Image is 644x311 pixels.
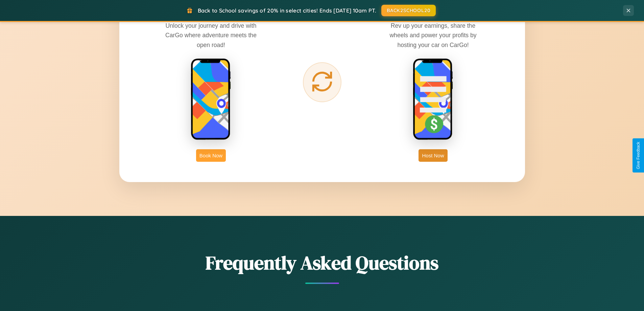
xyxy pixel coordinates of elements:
button: Book Now [196,149,226,162]
img: host phone [413,58,453,141]
button: BACK2SCHOOL20 [381,5,436,16]
p: Rev up your earnings, share the wheels and power your profits by hosting your car on CarGo! [382,21,484,49]
p: Unlock your journey and drive with CarGo where adventure meets the open road! [160,21,262,49]
img: rent phone [191,58,231,141]
span: Back to School savings of 20% in select cities! Ends [DATE] 10am PT. [198,7,376,14]
div: Give Feedback [636,142,641,169]
button: Host Now [419,149,447,162]
h2: Frequently Asked Questions [119,250,525,276]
